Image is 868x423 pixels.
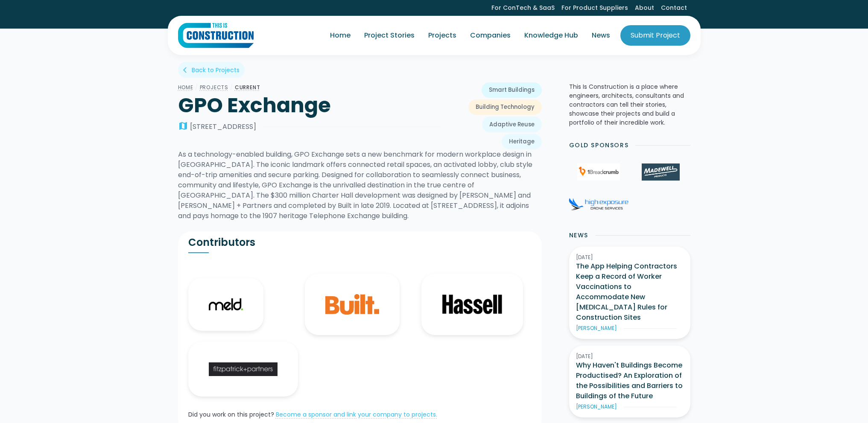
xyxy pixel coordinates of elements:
div: Submit Project [631,30,680,41]
img: This Is Construction Logo [178,23,254,48]
a: CURRENT [235,84,260,91]
img: Madewell Products [642,163,679,181]
img: Built [325,294,379,315]
a: arrow_back_iosBack to Projects [178,62,245,78]
h3: Why Haven't Buildings Become Productised? An Exploration of the Possibilities and Barriers to Bui... [576,360,684,401]
a: Heritage [502,134,542,149]
a: [DATE]Why Haven't Buildings Become Productised? An Exploration of the Possibilities and Barriers ... [569,346,690,417]
div: As a technology-enabled building, GPO Exchange sets a new benchmark for modern workplace design i... [178,149,542,221]
div: / [228,82,235,93]
a: Project Stories [357,23,421,47]
div: [DATE] [576,254,684,261]
a: Home [178,84,193,91]
a: Knowledge Hub [517,23,585,47]
div: Did you work on this project? [188,410,274,419]
div: map [178,122,188,132]
div: arrow_back_ios [183,66,190,74]
a: Home [323,23,357,47]
a: home [178,23,254,48]
a: Projects [200,84,228,91]
h3: The App Helping Contractors Keep a Record of Worker Vaccinations to Accommodate New [MEDICAL_DATA... [576,261,684,323]
a: Projects [421,23,463,47]
a: Smart Buildings [482,82,542,98]
a: Become a sponsor and link your company to projects. [276,410,437,419]
img: Meld Strategies [209,298,243,310]
div: [PERSON_NAME] [576,324,617,332]
div: / [193,82,200,93]
img: 1Breadcrumb [577,163,620,181]
img: Fitzpatrick & Partners [209,362,278,376]
a: Submit Project [620,25,690,46]
div: [STREET_ADDRESS] [190,122,256,132]
a: [DATE]The App Helping Contractors Keep a Record of Worker Vaccinations to Accommodate New [MEDICA... [569,247,690,339]
a: Companies [463,23,517,47]
div: [PERSON_NAME] [576,403,617,411]
img: Hassell [442,294,503,315]
p: This Is Construction is a place where engineers, architects, consultants and contractors can tell... [569,82,690,127]
div: [DATE] [576,353,684,360]
img: High Exposure [569,198,628,210]
h1: GPO Exchange [178,93,441,118]
a: News [585,23,617,47]
h2: Contributors [188,236,360,249]
a: Building Technology [468,99,542,115]
h2: News [569,231,588,240]
a: Adaptive Reuse [482,117,542,132]
h2: Gold Sponsors [569,141,629,150]
div: Back to Projects [192,66,240,74]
